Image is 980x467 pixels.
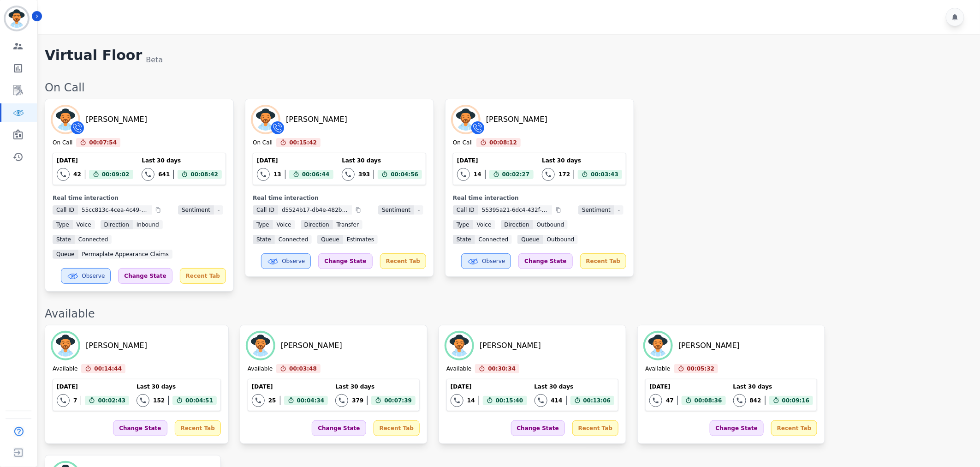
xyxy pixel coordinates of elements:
div: 25 [268,397,276,404]
span: connected [475,235,512,244]
div: Recent Tab [175,420,221,436]
span: 00:02:43 [98,396,125,405]
div: Change State [118,268,172,284]
span: 00:08:12 [489,138,517,147]
div: Change State [710,420,764,436]
span: Permaplate Appearance Claims [78,250,172,259]
div: On Call [45,80,971,95]
div: [DATE] [457,157,533,164]
div: [DATE] [57,383,129,390]
button: Observe [61,268,111,284]
div: Change State [318,253,372,269]
div: [PERSON_NAME] [86,340,147,351]
img: Bordered avatar [6,7,28,30]
div: Last 30 days [342,157,422,164]
span: Outbound [543,235,578,244]
div: On Call [53,139,72,147]
span: voice [473,220,495,229]
span: State [53,235,75,244]
span: 00:07:39 [384,396,412,405]
span: 00:04:56 [391,170,418,179]
div: Last 30 days [535,383,615,390]
div: Real time interaction [453,194,626,202]
div: 14 [467,397,475,404]
div: [PERSON_NAME] [486,114,547,125]
div: Available [248,365,273,373]
span: d5524b17-db4e-482b-9090-73dc616fdc07 [278,205,352,215]
img: Avatar [53,107,78,132]
span: 00:30:34 [488,364,516,373]
div: [DATE] [57,157,133,164]
button: Observe [261,253,311,269]
span: voice [73,220,95,229]
img: Avatar [248,333,273,359]
span: 00:06:44 [302,170,330,179]
div: [DATE] [451,383,527,390]
span: Type [453,220,473,229]
span: connected [275,235,312,244]
span: 00:13:06 [583,396,611,405]
div: Available [45,306,971,321]
div: Last 30 days [335,383,416,390]
div: [PERSON_NAME] [480,340,541,351]
img: Avatar [645,333,671,359]
div: 152 [153,397,165,404]
span: 55395a21-6dc4-432f-aafa-987af42febb7 [478,205,552,215]
div: Available [53,365,77,373]
img: Avatar [446,333,472,359]
div: Recent Tab [771,420,817,436]
div: Change State [312,420,366,436]
div: [PERSON_NAME] [678,340,740,351]
span: Call ID [53,205,78,215]
img: Avatar [53,333,78,359]
div: On Call [453,139,473,147]
div: Recent Tab [180,268,226,284]
span: - [614,205,624,215]
div: 379 [352,397,363,404]
div: [DATE] [257,157,333,164]
span: - [414,205,423,215]
div: 13 [273,171,281,178]
div: 14 [474,171,481,178]
span: Sentiment [578,205,614,215]
span: Queue [53,250,78,259]
button: Observe [461,253,511,269]
span: Call ID [253,205,278,215]
div: [PERSON_NAME] [281,340,342,351]
span: Sentiment [178,205,214,215]
div: 842 [750,397,761,404]
div: Last 30 days [142,157,222,164]
span: transfer [333,220,362,229]
span: 55cc813c-4cea-4c49-a515-319f5cfb066b [78,205,152,215]
div: [PERSON_NAME] [86,114,147,125]
div: Beta [146,54,163,66]
div: On Call [253,139,273,147]
span: State [453,235,475,244]
span: 00:09:02 [102,170,130,179]
span: inbound [133,220,163,229]
img: Avatar [453,107,479,132]
img: Avatar [253,107,279,132]
span: Estimates [343,235,378,244]
span: outbound [533,220,568,229]
span: Direction [301,220,333,229]
span: Observe [482,257,505,265]
span: 00:08:42 [190,170,218,179]
span: voice [273,220,295,229]
span: 00:09:16 [782,396,810,405]
span: Queue [317,235,343,244]
div: [DATE] [252,383,328,390]
span: Observe [82,272,105,280]
div: Real time interaction [53,194,226,202]
span: State [253,235,275,244]
span: Type [253,220,273,229]
span: Direction [501,220,533,229]
div: Recent Tab [374,420,420,436]
span: 00:15:40 [496,396,523,405]
div: 47 [666,397,674,404]
span: 00:04:51 [185,396,213,405]
div: 414 [551,397,563,404]
div: Recent Tab [572,420,618,436]
div: Last 30 days [733,383,814,390]
div: Last 30 days [137,383,217,390]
